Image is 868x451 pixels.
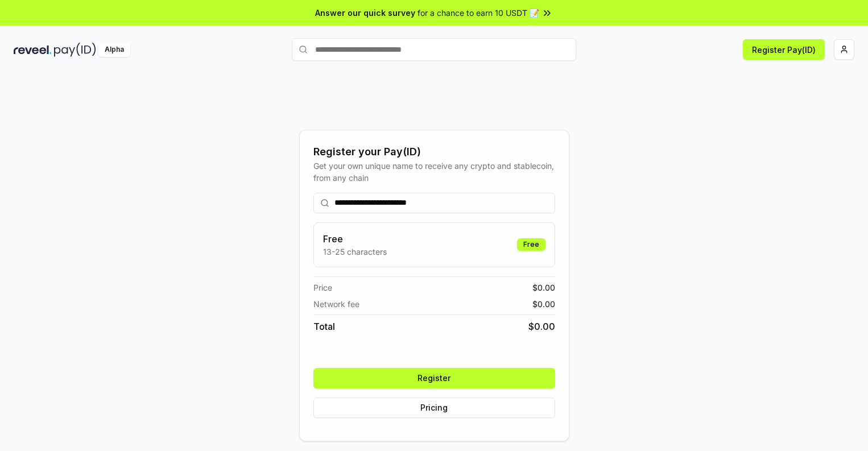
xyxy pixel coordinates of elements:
[528,320,555,333] span: $ 0.00
[313,160,555,184] div: Get your own unique name to receive any crypto and stablecoin, from any chain
[323,246,387,258] p: 13-25 characters
[418,7,539,19] span: for a chance to earn 10 USDT 📝
[313,298,359,310] span: Network fee
[532,282,555,293] span: $ 0.00
[323,232,387,246] h3: Free
[517,238,545,251] div: Free
[313,398,555,418] button: Pricing
[743,39,825,60] button: Register Pay(ID)
[315,7,415,19] span: Answer our quick survey
[313,282,332,293] span: Price
[313,368,555,388] button: Register
[532,298,555,310] span: $ 0.00
[14,43,52,57] img: reveel_dark
[313,320,335,333] span: Total
[313,144,555,160] div: Register your Pay(ID)
[98,43,130,57] div: Alpha
[54,43,96,57] img: pay_id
